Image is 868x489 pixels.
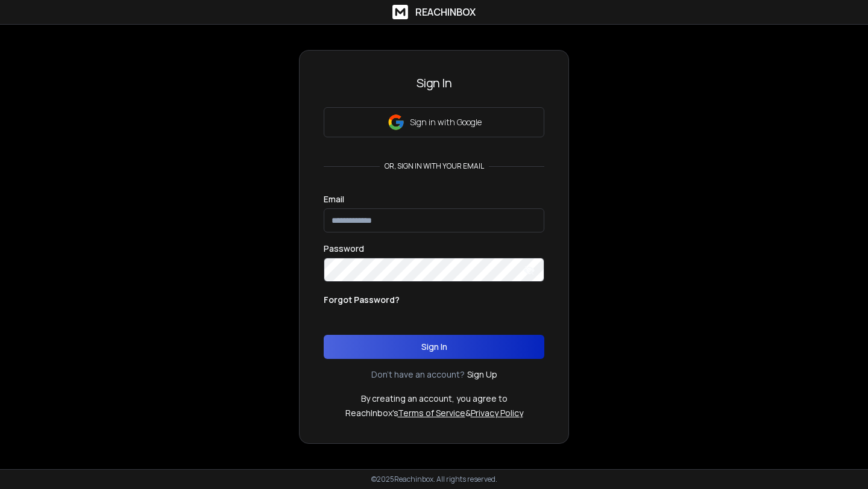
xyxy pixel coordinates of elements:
a: ReachInbox [392,5,476,19]
button: Sign In [324,335,544,359]
p: Sign in with Google [410,116,482,128]
p: By creating an account, you agree to [361,393,508,405]
a: Terms of Service [398,407,465,419]
label: Email [324,195,344,204]
p: or, sign in with your email [380,161,489,171]
p: © 2025 Reachinbox. All rights reserved. [371,475,497,484]
label: Password [324,244,364,253]
p: Forgot Password? [324,294,400,306]
a: Privacy Policy [471,407,523,419]
p: Don't have an account? [371,369,465,381]
h1: ReachInbox [415,5,476,19]
a: Sign Up [467,369,497,381]
h3: Sign In [324,75,544,92]
p: ReachInbox's & [345,407,523,419]
button: Sign in with Google [324,107,544,137]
